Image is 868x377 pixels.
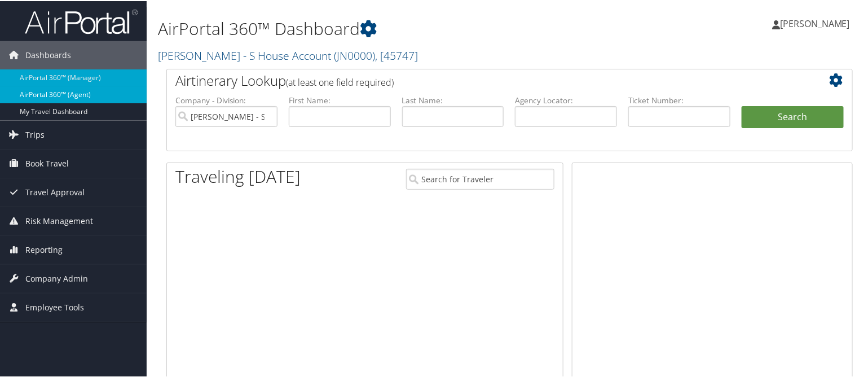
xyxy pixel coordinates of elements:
img: airportal-logo.png [25,7,138,34]
button: Search [742,105,844,128]
span: ( JN0000 ) [334,47,375,62]
span: Reporting [25,235,63,263]
a: [PERSON_NAME] [772,6,861,40]
label: Agency Locator: [515,94,617,105]
span: Travel Approval [25,177,85,205]
span: Book Travel [25,148,69,177]
span: Risk Management [25,206,93,234]
h1: Traveling [DATE] [175,164,301,187]
span: (at least one field required) [286,75,394,87]
span: , [ 45747 ] [375,47,418,62]
span: Trips [25,120,45,148]
span: Dashboards [25,40,71,68]
h2: Airtinerary Lookup [175,70,787,89]
span: [PERSON_NAME] [780,16,850,29]
a: [PERSON_NAME] - S House Account [158,47,418,62]
label: First Name: [289,94,391,105]
label: Ticket Number: [628,94,730,105]
span: Company Admin [25,264,88,292]
label: Company - Division: [175,94,277,105]
span: Employee Tools [25,292,84,321]
h1: AirPortal 360™ Dashboard [158,16,627,40]
input: Search for Traveler [406,168,554,188]
label: Last Name: [402,94,504,105]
